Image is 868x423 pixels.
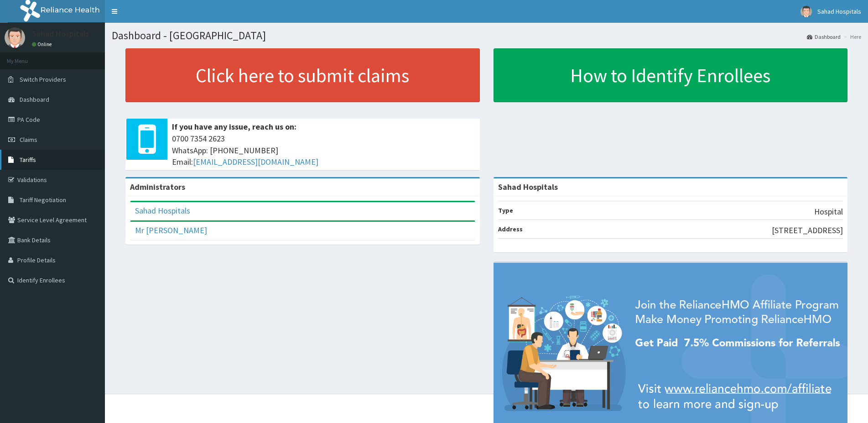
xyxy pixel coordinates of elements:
b: Address [498,225,523,233]
span: 0700 7354 2623 WhatsApp: [PHONE_NUMBER] Email: [172,133,475,168]
span: Switch Providers [20,75,66,84]
span: Dashboard [20,95,49,104]
h1: Dashboard - [GEOGRAPHIC_DATA] [112,30,861,42]
span: Claims [20,136,37,144]
a: Mr [PERSON_NAME] [135,225,207,235]
p: [STREET_ADDRESS] [772,225,843,236]
p: Hospital [814,206,843,218]
a: Sahad Hospitals [135,205,190,216]
img: User Image [800,6,812,17]
strong: Sahad Hospitals [498,182,558,192]
a: Click here to submit claims [125,48,480,102]
img: User Image [5,27,25,48]
b: Administrators [130,182,185,192]
li: Here [842,33,861,41]
a: Online [32,41,54,47]
span: Tariff Negotiation [20,196,66,204]
span: Tariffs [20,156,36,164]
p: Sahad Hospitals [32,30,89,38]
a: How to Identify Enrollees [494,48,848,102]
b: Type [498,206,513,214]
span: Sahad Hospitals [817,7,861,16]
b: If you have any issue, reach us on: [172,121,296,132]
a: Dashboard [807,33,841,41]
a: [EMAIL_ADDRESS][DOMAIN_NAME] [193,157,318,167]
